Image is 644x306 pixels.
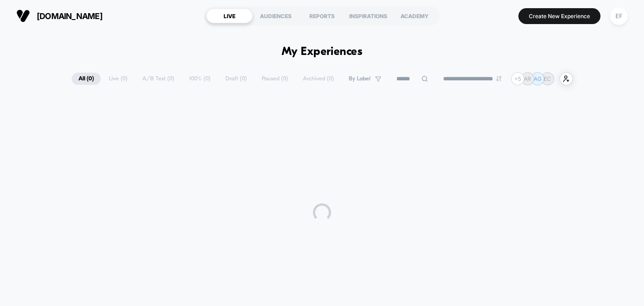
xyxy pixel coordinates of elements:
div: LIVE [206,9,253,23]
div: EF [610,7,628,25]
h1: My Experiences [282,45,363,59]
span: All ( 0 ) [72,73,101,85]
img: Visually logo [16,9,30,23]
div: REPORTS [299,9,345,23]
span: By Label [349,75,371,82]
div: ACADEMY [391,9,438,23]
p: AR [524,75,531,82]
p: EC [544,75,551,82]
span: [DOMAIN_NAME] [37,11,102,21]
button: [DOMAIN_NAME] [14,9,105,23]
div: AUDIENCES [253,9,299,23]
img: end [496,76,502,81]
p: AG [534,75,542,82]
button: EF [607,7,630,25]
div: INSPIRATIONS [345,9,391,23]
div: + 5 [511,72,524,85]
button: Create New Experience [518,8,600,24]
